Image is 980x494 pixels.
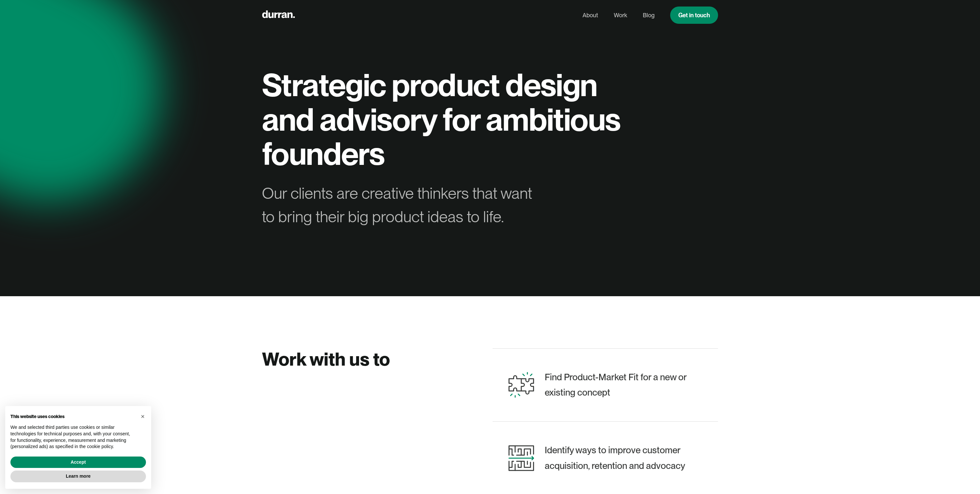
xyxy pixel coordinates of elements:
a: Get in touch [670,7,718,24]
a: About [583,9,598,22]
a: Work [614,9,627,22]
p: We and selected third parties use cookies or similar technologies for technical purposes and, wit... [10,424,136,450]
button: Accept [10,457,146,468]
button: Close this notice [137,411,148,422]
button: Learn more [10,471,146,482]
a: Blog [643,9,655,22]
a: home [262,9,295,22]
h2: This website uses cookies [10,414,136,419]
h1: Strategic product design and advisory for ambitious founders [262,68,627,171]
div: Our clients are creative thinkers that want to bring their big product ideas to life. [262,182,543,228]
span: × [141,413,145,420]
